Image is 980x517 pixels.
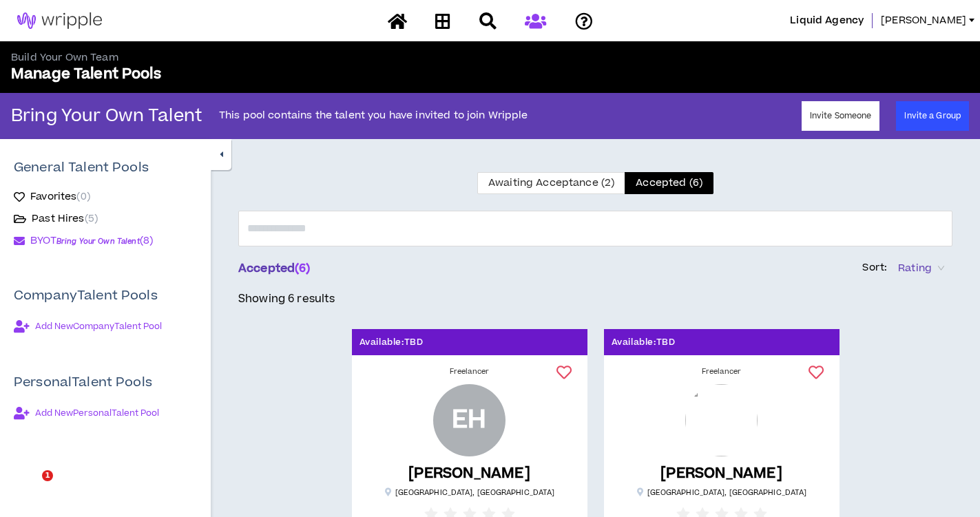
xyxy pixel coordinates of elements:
p: Accepted [238,260,311,277]
p: This pool contains the talent you have invited to join Wripple [219,108,528,123]
p: Available: TBD [359,336,424,349]
h5: [PERSON_NAME] [408,465,530,482]
p: [GEOGRAPHIC_DATA] , [GEOGRAPHIC_DATA] [384,487,555,498]
span: ( 8 ) [140,233,153,248]
iframe: Intercom live chat [14,470,47,503]
p: Available: TBD [612,336,676,349]
p: Build Your Own Team [11,51,490,65]
span: 1 [42,470,53,481]
button: Add NewCompanyTalent Pool [14,317,162,336]
span: ( 5 ) [85,211,98,226]
span: BYOT [30,233,140,248]
img: Yzh9lAGMKqaTUBKsOYhWwI0caFBBySsNYwa87Gai.png [685,384,758,456]
span: Bring Your Own Talent [56,236,140,246]
p: Sort: [862,260,887,275]
div: EH [452,408,487,432]
h5: [PERSON_NAME] [660,465,782,482]
button: Add NewPersonalTalent Pool [14,403,159,423]
span: Favorites [30,190,90,204]
p: Manage Talent Pools [11,65,490,84]
span: Awaiting Acceptance (2) [488,176,614,190]
a: Favorites(0) [14,189,90,205]
span: [PERSON_NAME] [881,13,966,28]
a: Past Hires(5) [14,211,98,227]
p: Company Talent Pools [14,286,197,306]
a: BYOTBring Your Own Talent(8) [14,233,153,249]
p: Showing 6 results [238,291,335,307]
span: Rating [898,258,944,279]
div: Emilee H. [433,384,505,456]
span: Add New Personal Talent Pool [35,408,159,419]
span: Past Hires [32,212,98,226]
p: General Talent Pools [14,158,149,178]
p: Personal Talent Pools [14,373,197,392]
div: Freelancer [615,366,828,377]
span: Liquid Agency [790,13,864,28]
button: Invite a Group [896,101,969,131]
span: ( 0 ) [76,189,90,204]
span: Accepted (6) [636,176,702,190]
div: Freelancer [363,366,576,377]
p: Bring Your Own Talent [11,105,202,127]
span: Add New Company Talent Pool [35,321,162,332]
button: Invite Someone [802,101,880,131]
span: ( 6 ) [295,260,310,277]
p: [GEOGRAPHIC_DATA] , [GEOGRAPHIC_DATA] [636,487,807,498]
